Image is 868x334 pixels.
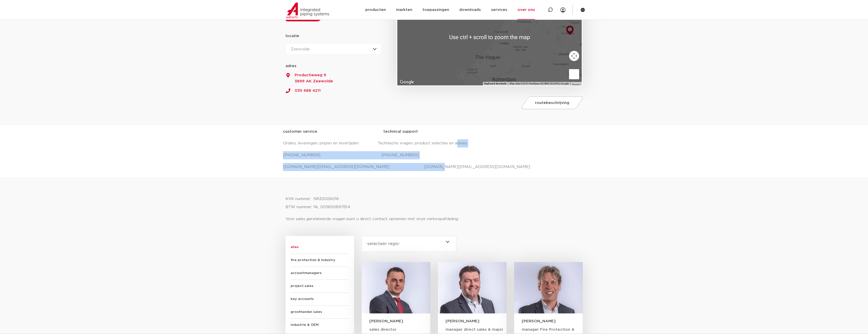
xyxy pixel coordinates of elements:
span: groothandel sales [291,306,349,319]
strong: adres [286,59,382,72]
span: Productieweg 9 [286,72,382,78]
span: project sales [291,280,349,293]
span: accountmanagers [291,267,349,280]
h3: [PERSON_NAME] [446,318,507,324]
p: Voor sales gerelateerde vragen kunt u direct contact opnemen met onze verkoopafdeling: [286,215,583,223]
span: Zeewolde [291,47,310,51]
span: routebeschrijving [535,101,569,105]
a: Open this area in Google Maps (opens a new window) [399,79,415,85]
p: KVK nummer: NR32006018 BTW nummer: NL 005850897B14 [286,195,583,211]
a: 035 688 4211 [286,84,382,94]
a: routebeschrijving [520,96,584,109]
span: key accounts [291,293,349,306]
span: alles [291,241,349,254]
p: [DOMAIN_NAME][EMAIL_ADDRESS][DOMAIN_NAME] [DOMAIN_NAME][EMAIL_ADDRESS][DOMAIN_NAME] [283,163,585,171]
span: Map data ©2025 GeoBasis-DE/BKG (©2009), Google [510,82,569,85]
button: Map camera controls [569,51,579,61]
p: Orders, leveringen, prijzen en levertijden Technische vragen, product selecties en advies [283,139,585,147]
a: contact [284,9,328,21]
span: fire protection & industry [291,254,349,267]
strong: customer service technical support [283,130,418,133]
a: Productieweg 93899 AK Zeewolde [286,72,382,84]
button: Drag Pegman onto the map to open Street View [569,69,579,79]
h3: [PERSON_NAME] [369,318,430,324]
span: 3899 AK Zeewolde [286,78,382,84]
p: [PHONE_NUMBER] [PHONE_NUMBER] [283,151,585,159]
a: Terms (opens in new tab) [572,84,580,86]
button: Keyboard shortcuts [484,82,507,85]
h3: [PERSON_NAME] [522,318,583,324]
span: industrie & OEM [291,319,349,331]
strong: locatie [286,34,299,38]
img: Google [399,79,415,85]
